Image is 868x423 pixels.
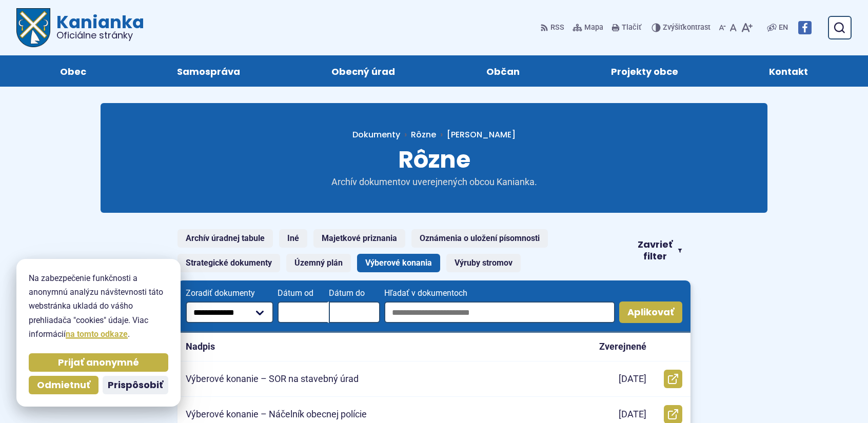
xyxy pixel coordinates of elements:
[329,301,380,323] input: Dátum do
[777,22,790,34] a: EN
[619,301,682,323] button: Aplikovať
[16,8,50,47] img: Prejsť na domovskú stránku
[177,229,273,248] a: Archív úradnej tabule
[717,17,728,38] button: Zmenšiť veľkosť písma
[50,13,144,40] span: Kanianka
[357,254,440,272] a: Výberové konania
[599,341,646,353] p: Zverejnené
[279,229,307,248] a: Iné
[570,17,605,38] a: Mapa
[278,289,329,298] span: Dátum od
[186,301,273,323] select: Zoradiť dokumenty
[66,329,128,339] a: na tomto odkaze
[798,21,812,34] img: Prejsť na Facebook stránku
[311,176,557,188] p: Archív dokumentov uverejnených obcou Kanianka.
[739,17,755,38] button: Zväčšiť veľkosť písma
[734,55,843,87] a: Kontakt
[186,341,215,353] p: Nadpis
[352,129,400,140] span: Dokumenty
[56,31,144,40] span: Oficiálne stránky
[611,55,678,87] span: Projekty obce
[779,22,788,34] span: EN
[576,55,714,87] a: Projekty obce
[278,301,329,323] input: Dátum od
[384,301,615,323] input: Hľadať v dokumentoch
[451,55,555,87] a: Občan
[329,289,380,298] span: Dátum do
[629,239,691,262] button: Zavrieť filter
[540,17,566,38] a: RSS
[177,254,280,272] a: Strategické dokumenty
[447,129,516,140] span: [PERSON_NAME]
[619,373,646,385] p: [DATE]
[446,254,521,272] a: Výruby stromov
[663,23,683,32] span: Zvýšiť
[384,289,615,298] span: Hľadať v dokumentoch
[622,24,641,32] span: Tlačiť
[313,229,405,248] a: Majetkové priznania
[16,8,144,47] a: Logo Kanianka, prejsť na domovskú stránku.
[331,55,395,87] span: Obecný úrad
[619,409,646,420] p: [DATE]
[550,22,564,34] span: RSS
[296,55,430,87] a: Obecný úrad
[37,379,90,391] span: Odmietnuť
[486,55,520,87] span: Občan
[637,239,674,262] span: Zavrieť filter
[411,229,548,248] a: Oznámenia o uložení písomnosti
[29,353,168,372] button: Prijať anonymné
[352,129,411,140] a: Dokumenty
[398,143,470,176] span: Rôzne
[411,129,436,140] a: Rôzne
[584,22,603,34] span: Mapa
[652,17,713,38] button: Zvýšiťkontrast
[728,17,739,38] button: Nastaviť pôvodnú veľkosť písma
[29,271,168,341] p: Na zabezpečenie funkčnosti a anonymnú analýzu návštevnosti táto webstránka ukladá do vášho prehli...
[186,409,367,420] p: Výberové konanie – Náčelník obecnej polície
[186,289,273,298] span: Zoradiť dokumenty
[60,55,86,87] span: Obec
[186,373,359,385] p: Výberové konanie – SOR na stavebný úrad
[103,376,168,394] button: Prispôsobiť
[142,55,276,87] a: Samospráva
[25,55,122,87] a: Obec
[108,379,163,391] span: Prispôsobiť
[29,376,98,394] button: Odmietnuť
[286,254,351,272] a: Územný plán
[663,24,711,32] span: kontrast
[609,17,643,38] button: Tlačiť
[436,129,516,140] a: [PERSON_NAME]
[177,55,240,87] span: Samospráva
[769,55,808,87] span: Kontakt
[58,357,139,369] span: Prijať anonymné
